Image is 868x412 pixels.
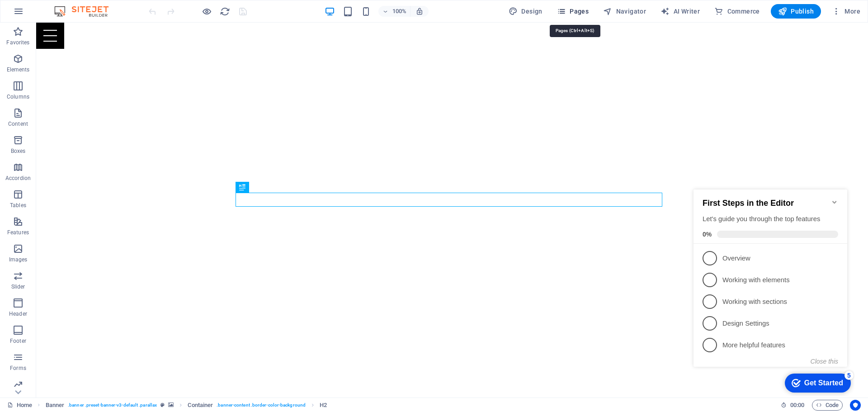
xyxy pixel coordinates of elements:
[4,114,157,136] li: Working with sections
[33,77,141,87] p: Overview
[188,400,213,411] span: Click to select. Double-click to edit
[95,197,161,216] div: Get Started 5 items remaining, 0% complete
[4,93,157,114] li: Working with elements
[9,256,28,263] p: Images
[33,164,141,174] p: More helpful features
[121,181,148,189] button: Close this
[33,142,141,152] p: Design Settings
[828,4,864,19] button: More
[13,54,27,62] span: 0%
[509,7,542,16] span: Design
[7,400,32,411] a: Click to cancel selection. Double-click to open Pages
[771,4,821,19] button: Publish
[557,7,589,16] span: Pages
[797,402,798,408] span: :
[790,400,804,411] span: 00 00
[378,6,410,17] button: 100%
[160,403,165,407] i: This element is a customizable preset
[392,6,406,17] h6: 100%
[660,7,700,16] span: AI Writer
[68,400,157,411] span: . banner .preset-banner-v3-default .parallax
[52,6,120,17] img: Editor Logo
[781,400,805,411] h6: Session time
[816,400,839,411] span: Code
[11,283,25,290] p: Slider
[217,400,306,411] span: . banner-content .border-color-background
[11,147,26,155] p: Boxes
[33,99,141,109] p: Working with elements
[505,4,546,19] button: Design
[714,7,760,16] span: Commerce
[850,400,861,411] button: Usercentrics
[505,4,546,19] div: Design (Ctrl+Alt+Y)
[10,202,26,209] p: Tables
[10,365,26,372] p: Forms
[320,400,327,411] span: Click to select. Double-click to edit
[778,7,814,16] span: Publish
[220,6,230,17] i: Reload page
[832,7,860,16] span: More
[219,6,230,17] button: reload
[5,175,31,182] p: Accordion
[4,158,157,180] li: More helpful features
[168,403,174,407] i: This element contains a background
[33,121,141,130] p: Working with sections
[599,4,650,19] button: Navigator
[10,337,26,345] p: Footer
[7,93,29,100] p: Columns
[553,4,592,19] button: Pages
[141,22,148,29] div: Minimize checklist
[7,66,30,73] p: Elements
[7,229,29,236] p: Features
[812,400,843,411] button: Code
[13,38,148,47] div: Let's guide you through the top features
[657,4,703,19] button: AI Writer
[415,7,424,15] i: On resize automatically adjust zoom level to fit chosen device.
[4,71,157,93] li: Overview
[8,120,28,128] p: Content
[155,194,164,204] div: 5
[603,7,646,16] span: Navigator
[46,400,65,411] span: Click to select. Double-click to edit
[9,310,27,317] p: Header
[13,22,148,32] h2: First Steps in the Editor
[114,203,153,211] div: Get Started
[711,4,764,19] button: Commerce
[201,6,212,17] button: Click here to leave preview mode and continue editing
[46,400,327,411] nav: breadcrumb
[6,39,29,46] p: Favorites
[4,136,157,158] li: Design Settings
